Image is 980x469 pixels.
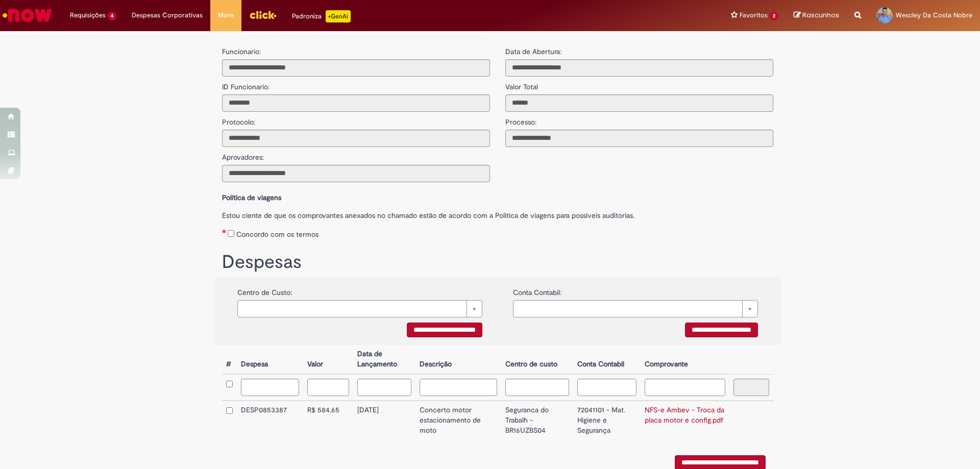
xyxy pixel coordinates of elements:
th: Valor [303,345,353,374]
td: DESP0853387 [237,401,303,440]
label: Funcionario: [222,46,261,57]
span: Favoritos [740,10,768,20]
b: Política de viagens [222,193,281,202]
label: Data de Abertura: [505,46,561,57]
th: # [222,345,237,374]
p: +GenAi [326,10,351,22]
span: Despesas Corporativas [132,10,203,20]
a: NFS-e Ambev - Troca da placa motor e config.pdf [645,405,724,425]
a: Rascunhos [794,11,839,20]
th: Centro de custo [501,345,574,374]
label: Estou ciente de que os comprovantes anexados no chamado estão de acordo com a Politica de viagens... [222,205,773,220]
td: Seguranca do Trabalh - BR16UZBS04 [501,401,574,440]
td: 72041101 - Mat. Higiene e Segurança [573,401,641,440]
span: Requisições [70,10,106,20]
div: Padroniza [292,10,351,22]
th: Descrição [415,345,501,374]
td: [DATE] [353,401,415,440]
span: Wescley Da Costa Nobre [896,11,972,19]
th: Comprovante [641,345,729,374]
span: More [218,10,234,20]
label: Processo: [505,112,536,127]
th: Data de Lançamento [353,345,415,374]
img: ServiceNow [1,5,54,26]
span: Rascunhos [802,10,839,20]
a: Limpar campo {0} [237,300,482,317]
label: Valor Total [505,77,538,92]
td: NFS-e Ambev - Troca da placa motor e config.pdf [641,401,729,440]
h1: Despesas [222,252,773,273]
a: Limpar campo {0} [513,300,758,317]
label: Aprovadores: [222,147,264,162]
img: click_logo_yellow_360x200.png [249,7,277,22]
td: R$ 584.65 [303,401,353,440]
span: 4 [108,12,116,20]
td: Concerto motor estacionamento de moto [415,401,501,440]
label: Centro de Custo: [237,282,292,298]
label: Conta Contabil: [513,282,561,298]
label: Protocolo: [222,112,255,127]
span: 2 [770,12,778,20]
th: Conta Contabil [573,345,641,374]
th: Despesa [237,345,303,374]
label: ID Funcionario: [222,77,269,92]
label: Concordo com os termos [236,229,318,239]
